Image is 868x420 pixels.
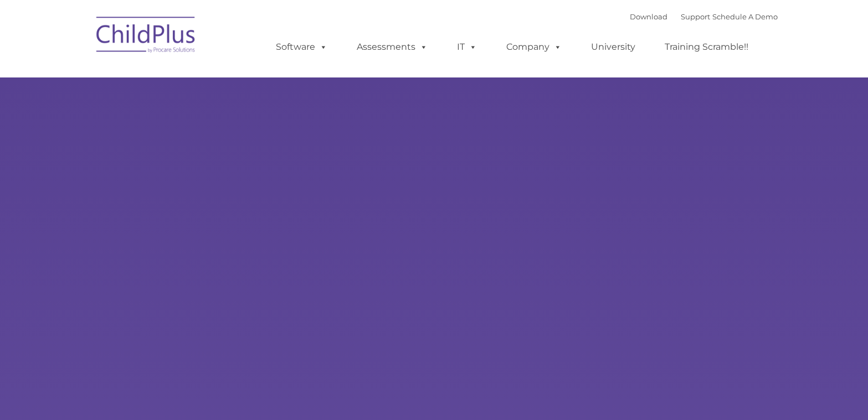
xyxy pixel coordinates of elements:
a: Assessments [346,36,439,58]
a: Support [681,12,710,21]
a: Software [265,36,338,58]
img: ChildPlus by Procare Solutions [91,9,202,64]
a: Training Scramble!! [654,36,759,58]
a: Schedule A Demo [712,12,778,21]
font: | [630,12,778,21]
a: IT [446,36,488,58]
a: Company [495,36,573,58]
a: University [580,36,646,58]
a: Download [630,12,667,21]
